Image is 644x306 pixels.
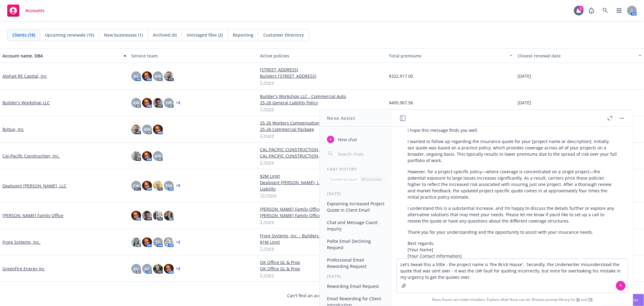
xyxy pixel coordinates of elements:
[389,73,413,79] span: $322,917.00
[2,126,24,132] a: Byltup, Inc
[129,48,258,63] button: Service team
[578,6,584,11] div: 2
[155,73,161,79] span: AW
[260,79,384,86] a: 5 more
[2,212,63,219] a: [PERSON_NAME] Family Office
[408,229,617,235] p: Thank you for your understanding and the opportunity to assist with your insurance needs.
[389,99,413,106] span: $495,967.56
[153,32,177,38] span: Archived (0)
[233,32,253,38] span: Reporting
[320,274,392,279] div: [DATE]
[2,265,45,272] a: GreenFire Energy Inc
[131,151,141,161] img: photo
[260,132,384,139] a: 4 more
[25,8,44,13] span: Accounts
[176,240,180,244] a: + 2
[2,239,40,245] a: Frore Systems, Inc.
[144,126,150,132] span: AW
[613,5,625,17] a: Switch app
[133,99,139,106] span: AW
[517,73,531,79] span: [DATE]
[258,48,386,63] button: Active policies
[142,181,152,190] img: photo
[585,5,598,17] a: Report a Bug
[142,98,152,108] img: photo
[2,183,66,189] a: Dealpoint [PERSON_NAME], LLC
[2,73,47,79] a: AlphaX RE Capital, Inc
[325,281,387,291] button: Rewording Email Request
[408,127,617,133] p: I hope this message finds you well.
[517,99,531,106] span: [DATE]
[5,2,47,19] a: Accounts
[260,67,384,73] a: [STREET_ADDRESS]
[142,211,152,220] img: photo
[153,181,163,190] img: photo
[325,199,387,215] button: Explaining Increased Project Quote in Client Email
[397,259,628,293] textarea: Let's tweak this a little - the project name is 'the Brick House'. Secondly, the Underwriter misu...
[166,99,172,106] span: HB
[104,32,143,38] span: New businesses (1)
[144,265,150,272] span: AC
[408,205,617,224] p: I understand this is a substantial increase, and I’m happy to discuss the details further or expl...
[153,211,163,220] img: photo
[408,138,617,164] p: I wanted to follow up regarding the insurance quote for your [project name or description]. Initi...
[131,211,141,220] img: photo
[260,212,384,219] a: [PERSON_NAME] Family Office - Commercial Umbrella
[12,32,35,38] span: Clients (18)
[337,136,357,143] span: New chat
[176,101,180,105] a: + 2
[2,53,120,59] div: Account name, DBA
[153,98,163,108] img: photo
[260,219,384,225] a: 2 more
[325,134,387,145] button: New chat
[260,206,384,212] a: [PERSON_NAME] Family Office - Earthquake
[325,236,387,252] button: Polite Email Declining Request
[588,297,593,302] a: TR
[260,153,384,159] a: CAL-PACIFIC CONSTRUCTION, INC. - General Liability
[176,267,180,271] a: + 2
[155,153,161,159] span: AW
[165,183,172,189] span: PM
[164,211,174,220] img: photo
[133,265,139,272] span: AG
[260,120,384,126] a: 25-26 Workers Compensation
[260,99,384,106] a: 25-26 General Liability Policy
[260,233,384,239] a: Frore Systems, Inc. - Builders Risk / Course of Construction
[153,264,163,274] img: photo
[394,293,630,306] span: Nova Assist can make mistakes. Explore what Nova can do: Browse prompt library for and
[337,150,385,158] input: Search chats
[325,217,387,234] button: Chat and Message Count Inquiry
[320,167,392,172] div: Chat History
[133,183,139,189] span: CW
[260,239,384,245] a: $1M Limit
[260,73,384,79] a: Builders [STREET_ADDRESS]
[389,53,506,59] div: Total premiums
[260,272,384,278] a: 5 more
[515,48,644,63] button: Closest renewal date
[142,237,152,247] img: photo
[176,184,180,187] a: + 5
[408,240,617,265] p: Best regards, [Your Name] [Your Contact Information] [Your Company Name]
[187,32,223,38] span: Untriaged files (2)
[260,192,384,198] a: 10 more
[260,179,384,192] a: Dealpoint [PERSON_NAME], LLC - General Partnership Liability
[330,177,357,182] p: Current account
[164,71,174,81] img: photo
[576,297,580,302] a: BI
[260,173,384,179] a: $2M Limit
[287,292,357,299] span: Can't find an account?
[2,99,50,106] a: Builder's Workshop LLC
[260,146,384,153] a: CAL-PACIFIC CONSTRUCTION, INC. - Commercial Umbrella
[260,159,384,165] a: 2 more
[260,245,384,252] a: 2 more
[131,53,255,59] div: Service team
[599,5,611,17] a: Search
[164,264,174,274] img: photo
[164,237,174,247] img: photo
[260,106,384,112] a: 7 more
[142,71,152,81] img: photo
[325,255,387,271] button: Professional Email Rewording Request
[133,73,139,79] span: AC
[361,177,382,182] p: All accounts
